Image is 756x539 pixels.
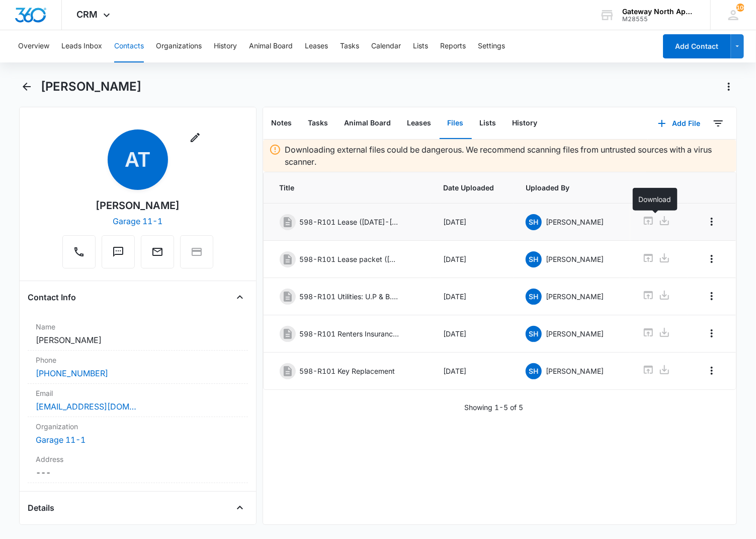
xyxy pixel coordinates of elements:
[36,466,240,479] dd: ---
[113,216,162,226] a: Garage 11-1
[300,217,400,227] p: 598-R101 Lease ([DATE]-[DATE])
[704,214,720,230] button: Overflow Menu
[337,108,399,139] button: Animal Board
[300,254,400,264] p: 598-R101 Lease packet ([DATE])
[413,30,428,62] button: Lists
[232,500,248,516] button: Close
[249,30,293,62] button: Animal Board
[36,435,86,445] a: Garage 11-1
[114,30,144,62] button: Contacts
[36,367,108,379] a: [PHONE_NUMBER]
[710,115,726,131] button: Filters
[526,251,542,267] span: SH
[280,182,419,193] span: Title
[28,351,248,384] div: Phone[PHONE_NUMBER]
[28,317,248,351] div: Name[PERSON_NAME]
[704,363,720,379] button: Overflow Menu
[721,79,737,95] button: Actions
[526,182,618,193] span: Uploaded By
[300,291,400,302] p: 598-R101 Utilities: U.P & B.H.E ([DATE])
[440,30,466,62] button: Reports
[431,353,514,390] td: [DATE]
[28,502,54,514] h4: Details
[526,326,542,342] span: SH
[440,108,472,139] button: Files
[472,108,505,139] button: Lists
[431,204,514,241] td: [DATE]
[526,363,542,379] span: SH
[464,402,523,413] p: Showing 1-5 of 5
[41,79,141,94] h1: [PERSON_NAME]
[300,366,395,376] p: 598-R101 Key Replacement
[371,30,401,62] button: Calendar
[156,30,202,62] button: Organizations
[704,325,720,342] button: Overflow Menu
[28,417,248,450] div: OrganizationGarage 11-1
[61,30,102,62] button: Leads Inbox
[663,34,731,58] button: Add Contact
[141,235,174,268] button: Email
[36,388,240,398] label: Email
[443,182,501,193] span: Date Uploaded
[36,355,240,365] label: Phone
[526,214,542,230] span: SH
[264,108,300,139] button: Notes
[546,217,604,227] p: [PERSON_NAME]
[399,108,440,139] button: Leases
[77,9,98,20] span: CRM
[526,289,542,305] span: SH
[214,30,237,62] button: History
[19,79,35,95] button: Back
[62,235,96,268] button: Call
[633,188,678,211] div: Download
[62,251,96,259] a: Call
[478,30,505,62] button: Settings
[546,328,604,339] p: [PERSON_NAME]
[305,30,328,62] button: Leases
[28,291,76,303] h4: Contact Info
[141,251,174,259] a: Email
[736,4,744,12] div: notifications count
[736,4,744,12] span: 106
[431,315,514,353] td: [DATE]
[622,16,696,23] div: account id
[505,108,546,139] button: History
[285,144,731,168] p: Downloading external files could be dangerous. We recommend scanning files from untrusted sources...
[102,251,135,259] a: Text
[622,8,696,16] div: account name
[546,291,604,302] p: [PERSON_NAME]
[36,400,136,413] a: [EMAIL_ADDRESS][DOMAIN_NAME]
[36,334,240,346] dd: [PERSON_NAME]
[96,198,180,213] div: [PERSON_NAME]
[36,421,240,432] label: Organization
[431,278,514,315] td: [DATE]
[28,384,248,417] div: Email[EMAIL_ADDRESS][DOMAIN_NAME]
[36,321,240,332] label: Name
[300,108,337,139] button: Tasks
[546,254,604,264] p: [PERSON_NAME]
[102,235,135,268] button: Text
[36,454,240,464] label: Address
[704,288,720,304] button: Overflow Menu
[108,129,168,190] span: AT
[340,30,359,62] button: Tasks
[18,30,49,62] button: Overview
[232,289,248,305] button: Close
[546,366,604,376] p: [PERSON_NAME]
[28,450,248,483] div: Address---
[648,111,710,136] button: Add File
[431,241,514,278] td: [DATE]
[704,251,720,267] button: Overflow Menu
[300,328,400,339] p: 598-R101 Renters Insurance ([DATE]-[DATE])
